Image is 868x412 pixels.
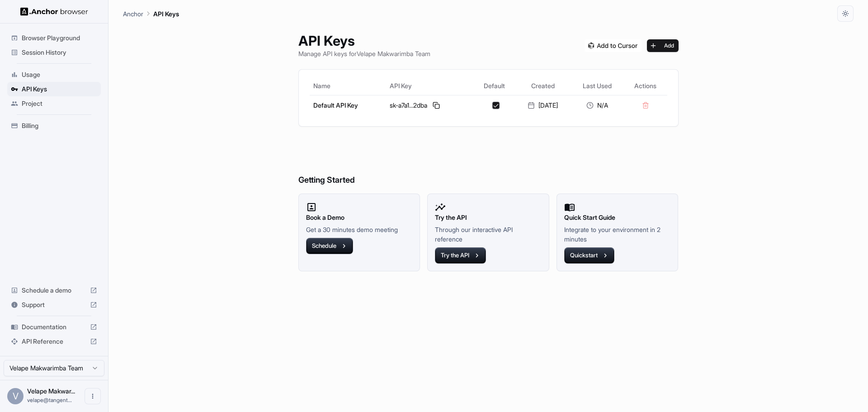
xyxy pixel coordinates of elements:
[298,137,679,187] h6: Getting Started
[85,388,101,404] button: Open menu
[473,77,515,95] th: Default
[20,7,88,16] img: Anchor Logo
[306,213,413,223] h2: Book a Demo
[519,101,567,110] div: [DATE]
[7,96,101,111] div: Project
[7,283,101,298] div: Schedule a demo
[435,213,542,223] h2: Try the API
[571,77,624,95] th: Last Used
[386,77,473,95] th: API Key
[22,85,97,94] span: API Keys
[564,225,671,244] p: Integrate to your environment in 2 minutes
[22,286,86,295] span: Schedule a demo
[22,70,97,79] span: Usage
[7,388,24,404] div: V
[306,225,413,234] p: Get a 30 minutes demo meeting
[7,31,101,45] div: Browser Playground
[515,77,571,95] th: Created
[574,101,620,110] div: N/A
[390,100,470,111] div: sk-a7a1...2dba
[7,118,101,133] div: Billing
[435,247,486,264] button: Try the API
[7,320,101,334] div: Documentation
[7,67,101,82] div: Usage
[22,322,86,331] span: Documentation
[153,9,179,19] p: API Keys
[564,213,671,223] h2: Quick Start Guide
[647,39,679,52] button: Add
[435,225,542,244] p: Through our interactive API reference
[298,33,430,49] h1: API Keys
[624,77,667,95] th: Actions
[431,100,442,111] button: Copy API key
[7,45,101,60] div: Session History
[22,121,97,130] span: Billing
[27,397,72,403] span: velape@tangentsolutions.co.za
[22,300,86,309] span: Support
[310,95,386,115] td: Default API Key
[22,33,97,43] span: Browser Playground
[27,387,75,395] span: Velape Makwarimba
[123,9,143,19] p: Anchor
[7,298,101,312] div: Support
[22,48,97,57] span: Session History
[310,77,386,95] th: Name
[306,238,353,254] button: Schedule
[585,39,642,52] img: Add anchorbrowser MCP server to Cursor
[7,82,101,96] div: API Keys
[22,337,86,346] span: API Reference
[564,247,614,264] button: Quickstart
[22,99,97,108] span: Project
[123,9,179,19] nav: breadcrumb
[298,49,430,58] p: Manage API keys for Velape Makwarimba Team
[7,334,101,349] div: API Reference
